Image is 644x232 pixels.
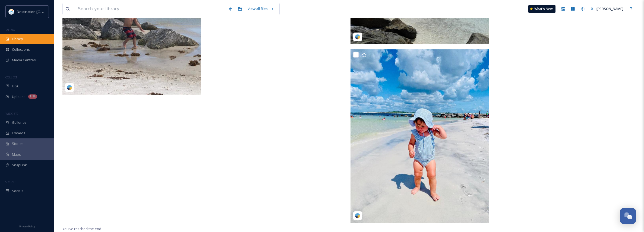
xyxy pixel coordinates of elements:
img: snapsea-logo.png [355,213,360,218]
a: View all files [245,4,277,14]
img: liliyain.__09182024.jpg [351,49,489,223]
span: Privacy Policy [19,225,35,228]
div: 1.1k [28,94,37,99]
span: SOCIALS [5,180,16,184]
span: Maps [12,152,21,157]
span: Destination [GEOGRAPHIC_DATA] [17,9,71,14]
a: What's New [528,5,555,13]
span: Collections [12,47,30,52]
span: Embeds [12,131,25,136]
span: MEDIA [5,28,15,32]
span: WIDGETS [5,112,18,116]
img: download.png [9,9,14,14]
span: Uploads [12,94,26,99]
span: You've reached the end [62,226,101,231]
span: Media Centres [12,58,36,63]
img: snapsea-logo.png [355,34,360,40]
span: COLLECT [5,75,17,79]
input: Search your library [75,3,225,15]
span: Galleries [12,120,27,125]
a: [PERSON_NAME] [588,4,626,14]
span: SnapLink [12,163,27,168]
span: UGC [12,84,19,89]
span: Library [12,36,23,42]
span: Stories [12,141,24,146]
img: snapsea-logo.png [67,85,72,90]
button: Open Chat [620,208,636,224]
a: Privacy Policy [19,223,35,229]
span: [PERSON_NAME] [596,6,623,11]
span: Socials [12,188,23,193]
